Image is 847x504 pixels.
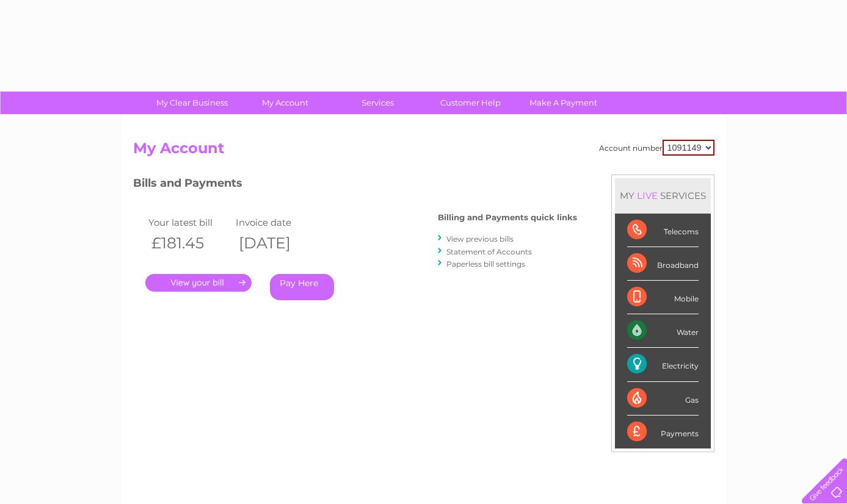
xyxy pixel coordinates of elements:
[327,92,428,114] a: Services
[145,231,233,256] th: £181.45
[145,274,252,292] a: .
[133,140,714,163] h2: My Account
[513,92,614,114] a: Make A Payment
[142,92,242,114] a: My Clear Business
[627,247,699,281] div: Broadband
[270,274,334,300] a: Pay Here
[420,92,521,114] a: Customer Help
[446,234,514,243] a: View previous bills
[599,140,714,156] div: Account number
[627,382,699,416] div: Gas
[627,348,699,381] div: Electricity
[627,416,699,448] div: Payments
[234,92,335,114] a: My Account
[233,231,321,256] th: [DATE]
[233,214,321,231] td: Invoice date
[446,247,532,256] a: Statement of Accounts
[627,214,699,247] div: Telecoms
[634,190,660,201] div: LIVE
[133,175,577,196] h3: Bills and Payments
[446,259,525,268] a: Paperless bill settings
[627,281,699,314] div: Mobile
[145,214,233,231] td: Your latest bill
[615,178,711,213] div: MY SERVICES
[627,314,699,348] div: Water
[438,213,577,222] h4: Billing and Payments quick links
